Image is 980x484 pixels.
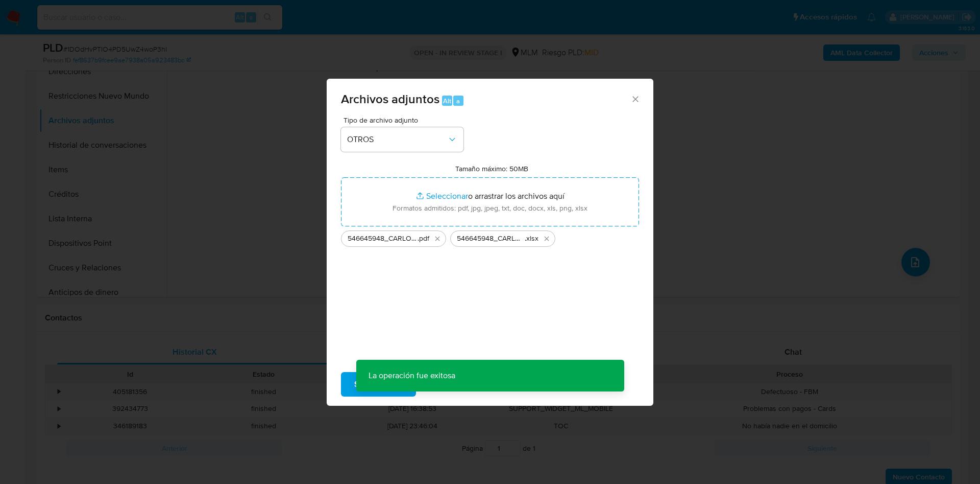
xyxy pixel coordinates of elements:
[344,117,466,124] span: Tipo de archivo adjunto
[354,373,403,396] span: Subir archivo
[630,94,640,103] button: Cerrar
[457,234,525,244] span: 546645948_CARLOS [PERSON_NAME] BALDERAS_SEP2025
[433,373,467,396] span: Cancelar
[341,90,439,108] span: Archivos adjuntos
[348,234,418,244] span: 546645948_CARLOS [PERSON_NAME] BALDERAS_SEP2025
[341,226,639,247] ul: Archivos seleccionados
[347,134,447,145] span: OTROS
[341,127,463,152] button: OTROS
[541,233,553,245] button: Eliminar 546645948_CARLOS ALBERTO CARRANZA BALDERAS_SEP2025.xlsx
[456,96,460,106] span: a
[525,234,538,244] span: .xlsx
[455,164,528,173] label: Tamaño máximo: 50MB
[418,234,429,244] span: .pdf
[443,96,451,106] span: Alt
[431,233,444,245] button: Eliminar 546645948_CARLOS ALBERTO CARRANZA BALDERAS_SEP2025.pdf
[341,372,416,397] button: Subir archivo
[356,360,468,391] p: La operación fue exitosa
